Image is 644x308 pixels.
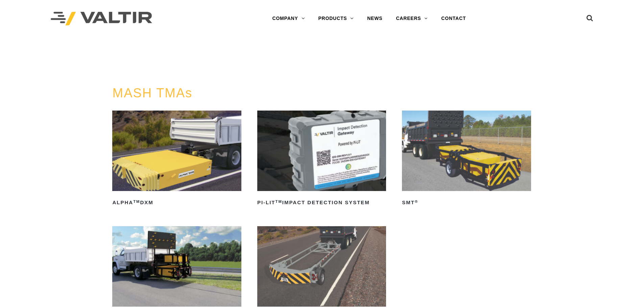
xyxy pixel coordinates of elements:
[402,197,531,208] h2: SMT
[389,12,434,25] a: CAREERS
[360,12,389,25] a: NEWS
[133,199,140,204] sup: TM
[434,12,473,25] a: CONTACT
[112,111,241,208] a: ALPHATMDXM
[51,12,152,26] img: Valtir
[415,199,418,204] sup: ®
[112,86,192,100] a: MASH TMAs
[276,199,282,204] sup: TM
[265,12,311,25] a: COMPANY
[257,111,386,208] a: PI-LITTMImpact Detection System
[311,12,360,25] a: PRODUCTS
[402,111,531,208] a: SMT®
[257,197,386,208] h2: PI-LIT Impact Detection System
[112,197,241,208] h2: ALPHA DXM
